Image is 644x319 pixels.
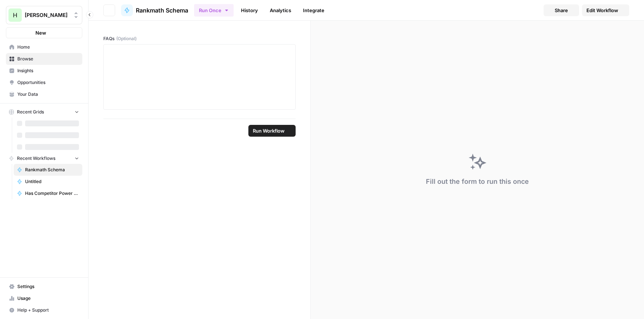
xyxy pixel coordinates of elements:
button: Recent Grids [6,106,82,118]
a: Analytics [265,4,296,16]
span: [PERSON_NAME] [25,11,69,19]
a: Has Competitor Power Step on SERPs [14,187,82,199]
span: Has Competitor Power Step on SERPs [25,190,79,197]
button: Recent Workflows [6,153,82,164]
span: Settings [17,283,79,290]
span: Your Data [17,91,79,98]
a: Integrate [299,4,329,16]
a: Usage [6,292,82,304]
a: History [237,4,262,16]
span: Opportunities [17,79,79,86]
label: FAQs [103,35,296,42]
a: Browse [6,53,82,65]
span: Run Workflow [253,127,285,134]
span: (Optional) [116,35,137,42]
span: Browse [17,56,79,62]
a: Untitled [14,176,82,187]
button: New [6,27,82,38]
div: Fill out the form to run this once [426,176,529,187]
a: Rankmath Schema [121,4,188,16]
span: Rankmath Schema [25,166,79,173]
a: Insights [6,65,82,77]
a: Rankmath Schema [14,164,82,176]
button: Run Once [194,4,234,17]
a: Settings [6,281,82,292]
span: Recent Workflows [17,155,55,162]
span: Untitled [25,178,79,185]
span: Usage [17,295,79,302]
button: Help + Support [6,304,82,316]
a: Opportunities [6,77,82,88]
span: Rankmath Schema [136,6,188,15]
span: Edit Workflow [586,7,618,14]
button: Workspace: Hasbrook [6,6,82,24]
span: Share [555,7,568,14]
span: New [35,29,46,36]
button: Share [544,4,579,16]
span: H [13,11,17,20]
span: Recent Grids [17,109,44,115]
a: Your Data [6,88,82,100]
button: Run Workflow [248,125,296,137]
span: Home [17,44,79,50]
a: Home [6,41,82,53]
a: Edit Workflow [582,4,629,16]
span: Insights [17,67,79,74]
span: Help + Support [17,307,79,313]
